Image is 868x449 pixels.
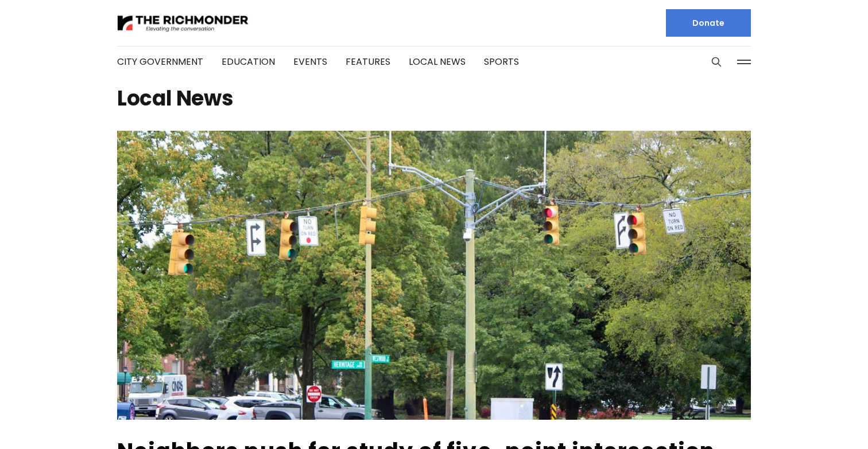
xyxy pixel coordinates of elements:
[117,55,203,68] a: City Government
[117,13,249,33] img: The Richmonder
[484,55,519,68] a: Sports
[666,9,751,37] a: Donate
[117,89,751,108] h1: Local News
[117,131,751,420] img: Neighbors push for study of five-point intersection near Diamond as potential ‘community hub’
[346,55,390,68] a: Features
[708,53,725,71] button: Search this site
[770,393,868,449] iframe: portal-trigger
[409,55,466,68] a: Local News
[293,55,327,68] a: Events
[222,55,275,68] a: Education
